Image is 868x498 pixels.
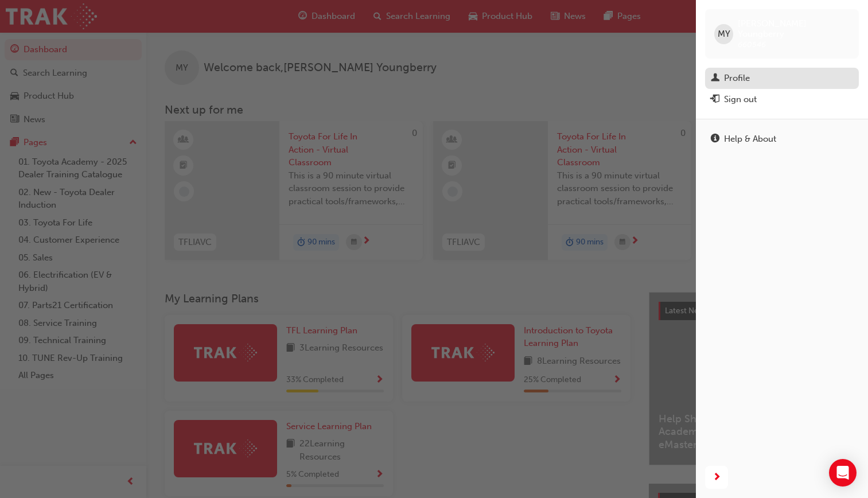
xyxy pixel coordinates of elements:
[718,28,730,41] span: MY
[724,93,757,106] div: Sign out
[705,68,859,89] a: Profile
[829,459,857,487] div: Open Intercom Messenger
[738,18,850,39] span: [PERSON_NAME] Youngberry
[711,134,719,145] span: info-icon
[738,40,766,49] span: 660546
[711,73,719,84] span: man-icon
[705,129,859,150] a: Help & About
[724,133,776,146] div: Help & About
[713,470,721,485] span: next-icon
[724,72,750,85] div: Profile
[705,89,859,110] button: Sign out
[711,95,719,105] span: exit-icon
